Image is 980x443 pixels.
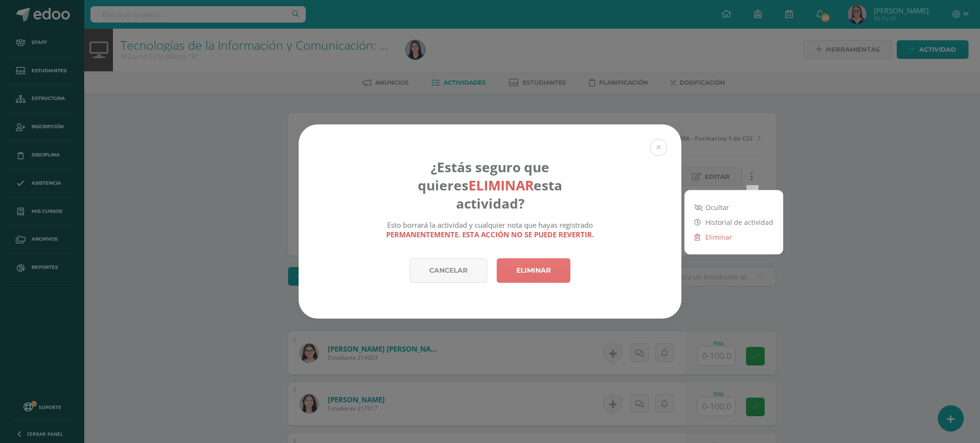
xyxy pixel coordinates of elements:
[468,176,534,194] strong: eliminar
[685,200,783,215] a: Ocultar
[384,220,596,239] div: Esto borrará la actividad y cualquier nota que hayas registrado
[685,230,783,244] a: Eliminar
[685,215,783,230] a: Historial de actividad
[497,258,570,283] a: Eliminar
[650,139,667,156] button: Close (Esc)
[384,158,596,212] h4: ¿Estás seguro que quieres esta actividad?
[386,230,594,239] strong: permanentemente. Esta acción no se puede revertir.
[410,258,487,283] a: Cancelar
